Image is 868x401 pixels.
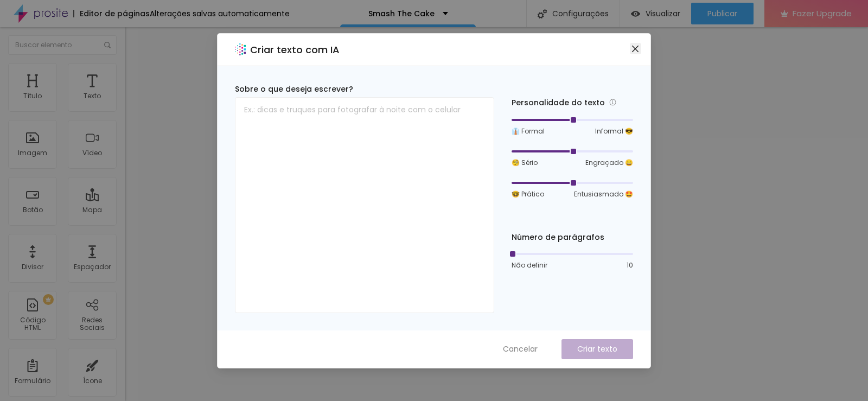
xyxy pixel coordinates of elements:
[512,260,547,270] span: Não definir
[250,42,340,57] h2: Criar texto com IA
[631,44,640,53] span: close
[630,43,641,54] button: Close
[512,232,633,243] div: Número de parágrafos
[512,126,545,136] span: 👔 Formal
[512,158,538,168] span: 🧐 Sério
[503,343,538,355] span: Cancelar
[574,189,633,199] span: Entusiasmado 🤩
[492,339,548,359] button: Cancelar
[512,189,544,199] span: 🤓 Prático
[627,260,633,270] span: 10
[512,97,633,109] div: Personalidade do texto
[595,126,633,136] span: Informal 😎
[235,84,494,95] div: Sobre o que deseja escrever?
[561,339,633,359] button: Criar texto
[585,158,633,168] span: Engraçado 😄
